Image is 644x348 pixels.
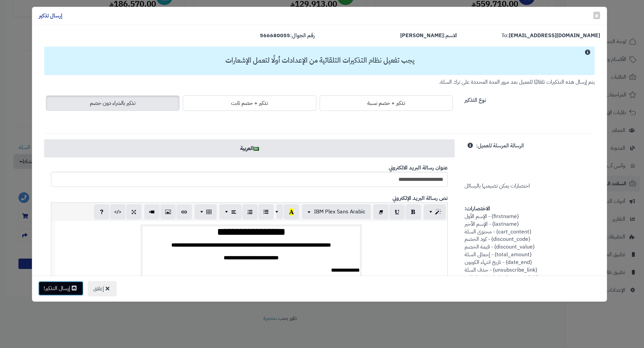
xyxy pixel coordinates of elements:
[39,12,62,20] h4: إرسال تذكير
[501,32,600,40] label: To:
[44,139,454,157] a: العربية
[400,32,457,40] label: الاسم:
[90,99,136,107] span: تذكير بالشراء دون خصم
[260,31,290,40] strong: 566680055
[465,142,538,281] span: اختصارات يمكن تضيمنها بالرسائل {firstname} - الإسم الأول {lastname} - الإسم الأخير {cart_content}...
[389,164,448,172] b: عنوان رسالة البريد الالكتروني
[314,208,365,216] span: IBM Plex Sans Arabic
[260,32,315,40] label: رقم الجوال:
[476,139,524,150] label: الرسالة المرسلة للعميل:
[509,31,600,40] strong: [EMAIL_ADDRESS][DOMAIN_NAME]
[231,99,268,107] span: تذكير + خصم ثابت
[254,147,259,151] img: ar.png
[465,94,486,104] label: نوع التذكير
[367,99,405,107] span: تذكير + خصم نسبة
[392,194,448,202] b: نص رسالة البريد الإلكتروني
[48,57,592,64] h3: يجب تفعيل نظام التذكيرات التلقائية من الإعدادات أولًا لتعمل الإشعارات
[38,281,84,296] button: إرسال التذكير!
[400,31,444,40] strong: [PERSON_NAME]
[88,281,117,296] button: إغلاق
[595,10,599,20] span: ×
[439,78,595,86] small: يتم إرسال هذه التذكيرات تلقائيًا للعميل بعد مرور المدة المحددة على ترك السلة.
[465,205,490,213] strong: الاختصارات:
